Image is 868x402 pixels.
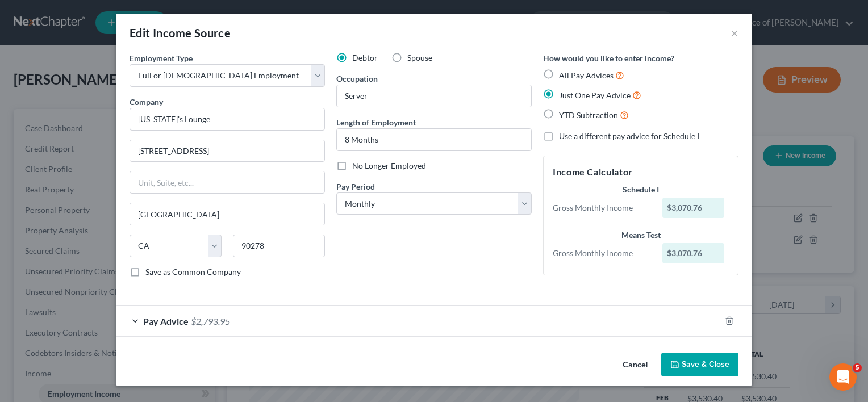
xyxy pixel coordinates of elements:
input: Enter zip... [233,235,325,257]
div: $3,070.76 [662,198,725,218]
input: ex: 2 years [337,129,531,150]
span: Spouse [407,53,432,62]
div: Schedule I [553,184,729,195]
label: Occupation [336,73,378,85]
div: Edit Income Source [130,25,231,41]
input: Unit, Suite, etc... [130,171,324,193]
span: Just One Pay Advice [559,90,631,100]
span: No Longer Employed [352,161,426,170]
span: Debtor [352,53,378,62]
iframe: Intercom live chat [829,363,857,391]
div: Gross Monthly Income [547,248,657,259]
label: How would you like to enter income? [543,52,674,64]
span: Save as Common Company [145,267,241,277]
div: Gross Monthly Income [547,202,657,213]
div: $3,070.76 [662,243,725,263]
span: Pay Period [336,182,375,191]
label: Length of Employment [336,116,416,128]
span: YTD Subtraction [559,110,618,120]
span: All Pay Advices [559,70,614,80]
span: Use a different pay advice for Schedule I [559,131,699,141]
span: Employment Type [130,53,193,63]
span: Pay Advice [143,316,189,326]
button: Save & Close [661,353,738,376]
span: Company [130,97,163,107]
h5: Income Calculator [553,165,729,179]
span: $2,793.95 [191,316,230,326]
input: Enter address... [130,140,324,162]
button: × [731,26,738,40]
div: Means Test [553,229,729,241]
input: Search company by name... [130,108,325,131]
button: Cancel [614,354,657,376]
input: Enter city... [130,203,324,225]
span: 5 [853,363,862,372]
input: -- [337,85,531,107]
